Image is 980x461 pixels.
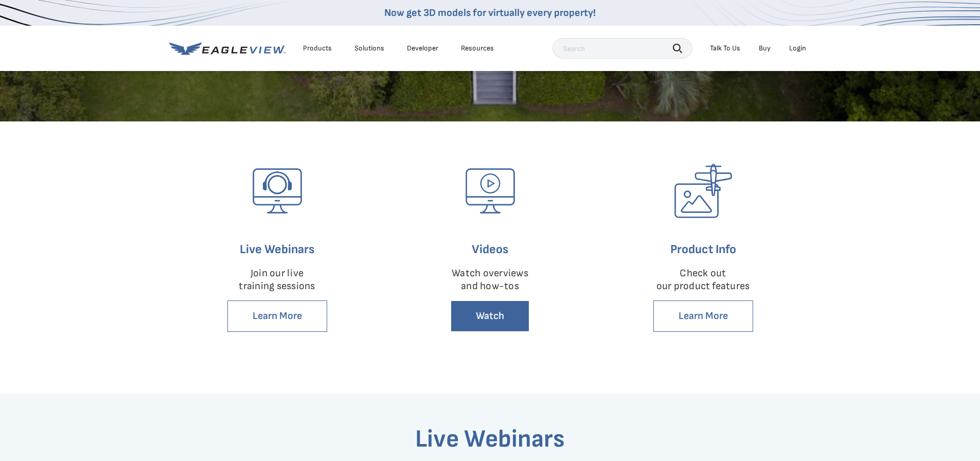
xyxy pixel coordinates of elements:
h6: Product Info [615,240,791,259]
p: Join our live training sessions [189,267,365,293]
input: Search [553,38,692,59]
a: Learn More [653,300,753,332]
a: Learn More [227,300,327,332]
a: Watch [451,300,529,332]
a: Now get 3D models for virtually every property! [384,7,596,19]
div: Resources [461,44,494,53]
h6: Live Webinars [189,240,365,259]
div: Solutions [354,44,384,53]
a: Buy [759,44,771,53]
div: Talk To Us [710,44,740,53]
p: Watch overviews and how-tos [402,267,578,293]
div: Products [303,44,332,53]
a: Developer [407,44,438,53]
h6: Videos [402,240,578,259]
div: Login [789,44,806,53]
p: Check out our product features [615,267,791,293]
